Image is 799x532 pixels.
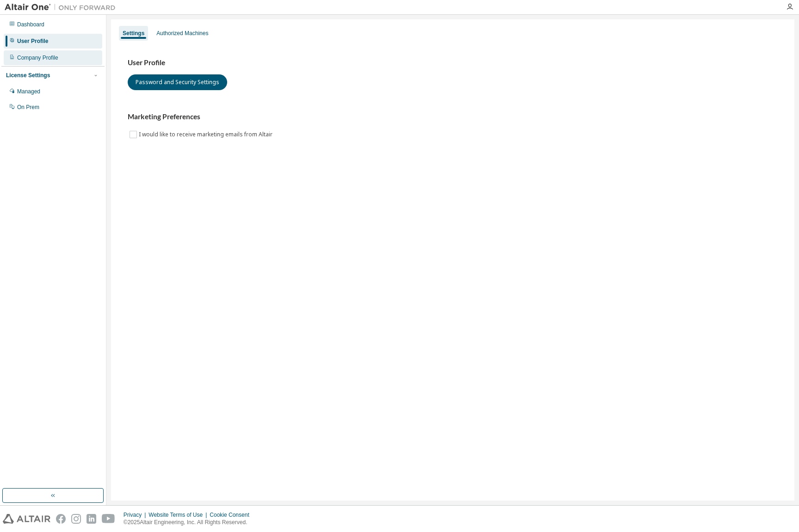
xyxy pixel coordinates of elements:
[128,112,778,122] h3: Marketing Preferences
[149,511,210,519] div: Website Terms of Use
[87,514,96,524] img: linkedin.svg
[56,514,66,524] img: facebook.svg
[139,129,274,140] label: I would like to receive marketing emails from Altair
[17,37,48,45] div: User Profile
[17,21,44,28] div: Dashboard
[17,54,58,61] div: Company Profile
[124,519,255,526] p: © 2025 Altair Engineering, Inc. All Rights Reserved.
[123,30,144,37] div: Settings
[6,72,50,79] div: License Settings
[5,3,120,12] img: Altair One
[17,88,40,95] div: Managed
[124,511,149,519] div: Privacy
[17,104,39,111] div: On Prem
[156,30,208,37] div: Authorized Machines
[210,511,254,519] div: Cookie Consent
[71,514,81,524] img: instagram.svg
[102,514,115,524] img: youtube.svg
[128,58,778,67] h3: User Profile
[3,514,50,524] img: altair_logo.svg
[128,74,227,90] button: Password and Security Settings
